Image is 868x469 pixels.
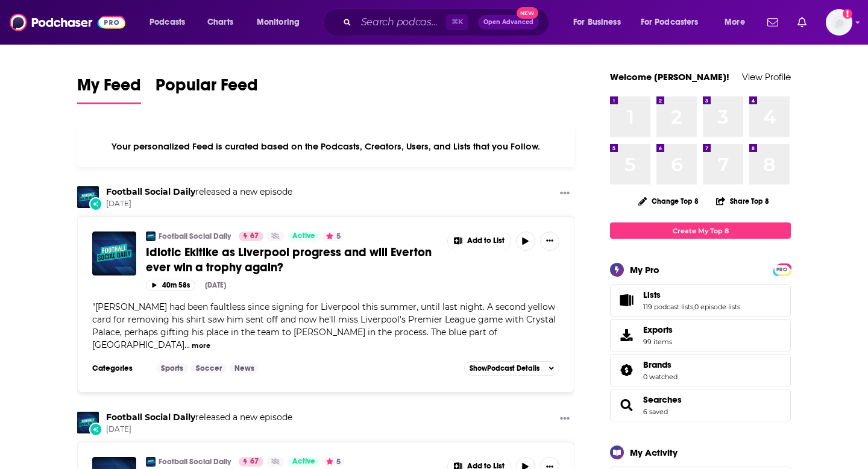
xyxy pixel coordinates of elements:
[630,447,678,458] div: My Activity
[92,231,136,275] img: Idiotic Ekitike as Liverpool progress and will Everton ever win a trophy again?
[200,13,241,32] a: Charts
[292,456,315,468] span: Active
[77,412,99,433] img: Football Social Daily
[643,303,693,311] a: 119 podcast lists
[356,13,446,32] input: Search podcasts, credits, & more...
[106,412,292,423] h3: released a new episode
[763,12,783,33] a: Show notifications dropdown
[159,231,231,241] a: Football Social Daily
[141,13,201,32] button: open menu
[693,303,694,311] span: ,
[540,231,559,251] button: Show More Button
[146,457,156,467] img: Football Social Daily
[470,364,539,373] span: Show Podcast Details
[106,186,292,198] h3: released a new episode
[610,284,791,316] span: Lists
[643,359,678,370] a: Brands
[610,319,791,351] a: Exports
[643,324,673,335] span: Exports
[239,231,263,241] a: 67
[322,457,344,467] button: 5
[573,14,621,31] span: For Business
[92,364,146,373] h3: Categories
[77,75,141,104] a: My Feed
[106,412,195,423] a: Football Social Daily
[77,126,574,167] div: Your personalized Feed is curated based on the Podcasts, Creators, Users, and Lists that you Follow.
[716,13,760,32] button: open menu
[191,364,227,373] a: Soccer
[207,14,233,31] span: Charts
[292,230,315,242] span: Active
[826,9,852,36] button: Show profile menu
[230,364,259,373] a: News
[614,397,638,414] a: Searches
[631,194,706,209] button: Change Top 8
[565,13,636,32] button: open menu
[643,338,673,346] span: 99 items
[725,14,745,31] span: More
[643,289,740,300] a: Lists
[630,264,659,275] div: My Pro
[614,292,638,309] a: Lists
[610,389,791,421] span: Searches
[643,394,682,405] a: Searches
[156,364,188,373] a: Sports
[643,373,678,381] a: 0 watched
[614,362,638,379] a: Brands
[715,189,770,213] button: Share Top 8
[106,186,195,197] a: Football Social Daily
[10,11,125,34] img: Podchaser - Follow, Share and Rate Podcasts
[250,456,259,468] span: 67
[156,75,258,102] span: Popular Feed
[250,230,259,242] span: 67
[826,9,852,36] img: User Profile
[89,423,102,436] div: New Episode
[643,289,661,300] span: Lists
[146,280,195,291] button: 40m 58s
[843,9,852,19] svg: Add a profile image
[248,13,315,32] button: open menu
[92,301,556,350] span: "
[149,14,185,31] span: Podcasts
[633,13,716,32] button: open menu
[146,231,156,241] img: Football Social Daily
[467,236,505,245] span: Add to List
[288,457,320,467] a: Active
[775,265,789,274] a: PRO
[483,19,533,25] span: Open Advanced
[335,8,561,36] div: Search podcasts, credits, & more...
[610,354,791,386] span: Brands
[793,12,811,33] a: Show notifications dropdown
[192,341,210,351] button: more
[77,186,99,208] img: Football Social Daily
[89,197,102,210] div: New Episode
[106,199,292,209] span: [DATE]
[610,222,791,239] a: Create My Top 8
[478,15,539,30] button: Open AdvancedNew
[106,424,292,435] span: [DATE]
[257,14,300,31] span: Monitoring
[555,186,574,201] button: Show More Button
[77,75,141,102] span: My Feed
[92,301,556,350] span: [PERSON_NAME] had been faultless since signing for Liverpool this summer, until last night. A sec...
[205,281,226,289] div: [DATE]
[517,7,538,19] span: New
[322,231,344,241] button: 5
[643,408,668,416] a: 6 saved
[464,361,559,376] button: ShowPodcast Details
[146,245,432,275] span: Idiotic Ekitike as Liverpool progress and will Everton ever win a trophy again?
[156,75,258,104] a: Popular Feed
[694,303,740,311] a: 0 episode lists
[775,265,789,274] span: PRO
[446,14,468,30] span: ⌘ K
[288,231,320,241] a: Active
[614,327,638,344] span: Exports
[555,412,574,427] button: Show More Button
[610,71,729,83] a: Welcome [PERSON_NAME]!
